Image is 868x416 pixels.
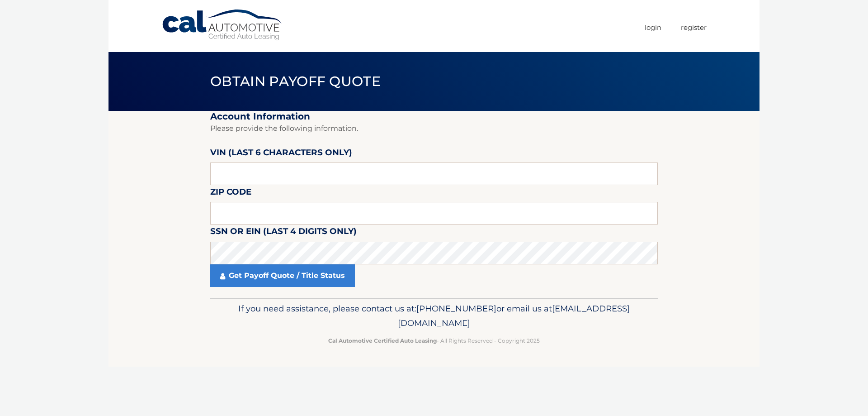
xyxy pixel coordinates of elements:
h2: Account Information [210,111,658,122]
p: - All Rights Reserved - Copyright 2025 [216,336,652,345]
a: Get Payoff Quote / Title Status [210,264,355,287]
label: Zip Code [210,185,251,202]
a: Cal Automotive [161,9,283,41]
a: Register [681,20,707,35]
strong: Cal Automotive Certified Auto Leasing [328,337,437,344]
span: Obtain Payoff Quote [210,73,381,90]
span: [PHONE_NUMBER] [416,303,496,314]
p: If you need assistance, please contact us at: or email us at [216,301,652,330]
label: SSN or EIN (last 4 digits only) [210,225,357,241]
p: Please provide the following information. [210,122,658,135]
a: Login [645,20,661,35]
label: VIN (last 6 characters only) [210,146,352,163]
